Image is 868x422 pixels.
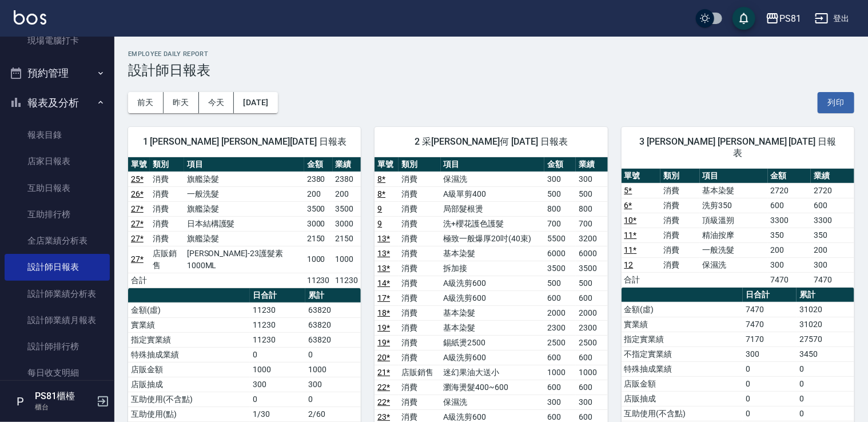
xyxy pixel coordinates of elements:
th: 金額 [544,157,576,172]
h2: Employee Daily Report [128,50,854,58]
a: 設計師業績月報表 [5,307,110,333]
a: 互助排行榜 [5,201,110,228]
td: 7470 [743,317,797,332]
a: 店家日報表 [5,148,110,174]
h5: PS81櫃檯 [35,391,93,402]
td: 一般洗髮 [184,186,304,201]
th: 類別 [399,157,440,172]
td: 店販金額 [128,362,250,377]
button: 報表及分析 [5,88,110,118]
th: 金額 [304,157,333,172]
td: 極致一般爆厚20吋(40束) [441,231,544,246]
td: 消費 [399,290,440,305]
td: 2/60 [305,407,361,421]
td: 1000 [305,362,361,377]
td: 0 [797,391,854,406]
a: 互助日報表 [5,175,110,201]
th: 單號 [128,157,150,172]
td: 7470 [768,272,811,287]
button: PS81 [761,7,806,30]
td: 0 [797,361,854,376]
td: 一般洗髮 [700,242,768,257]
td: 200 [811,242,854,257]
h3: 設計師日報表 [128,62,854,78]
th: 累計 [797,288,854,302]
td: 3500 [333,201,361,216]
table: a dense table [622,169,854,288]
td: 2380 [333,172,361,186]
span: 2 采[PERSON_NAME]何 [DATE] 日報表 [388,136,594,148]
td: 600 [544,290,576,305]
td: 31020 [797,317,854,332]
td: 1000 [576,365,607,380]
td: 700 [576,216,607,231]
td: 200 [333,186,361,201]
td: 3000 [304,216,333,231]
td: 瀏海燙髮400~600 [441,380,544,395]
td: 洗剪350 [700,198,768,213]
td: 旗艦染髮 [184,172,304,186]
td: 11230 [304,273,333,288]
td: 300 [544,172,576,186]
td: A級洗剪600 [441,276,544,290]
th: 業績 [576,157,607,172]
td: 11230 [250,302,305,317]
td: 2300 [544,320,576,335]
td: 消費 [399,380,440,395]
td: 消費 [660,228,700,242]
td: 7470 [743,302,797,317]
td: 0 [743,406,797,421]
td: 600 [811,198,854,213]
td: 指定實業績 [128,332,250,347]
td: 11230 [333,273,361,288]
p: 櫃台 [35,402,93,412]
td: 消費 [399,261,440,276]
td: 600 [576,290,607,305]
td: 特殊抽成業績 [622,361,743,376]
td: 1000 [304,246,333,273]
td: 基本染髮 [441,305,544,320]
td: 金額(虛) [622,302,743,317]
a: 12 [624,260,634,269]
button: 昨天 [164,92,199,113]
a: 全店業績分析表 [5,228,110,254]
a: 現場電腦打卡 [5,27,110,54]
td: 消費 [399,201,440,216]
td: 消費 [399,335,440,350]
td: [PERSON_NAME]-23護髮素1000ML [184,246,304,273]
td: 300 [576,395,607,409]
td: 消費 [150,216,184,231]
td: 2500 [576,335,607,350]
td: 旗艦染髮 [184,231,304,246]
td: 指定實業績 [622,332,743,347]
td: 11230 [250,332,305,347]
td: 店販抽成 [622,391,743,406]
td: 3300 [768,213,811,228]
th: 金額 [768,169,811,184]
td: 金額(虛) [128,302,250,317]
td: 消費 [399,216,440,231]
td: 消費 [660,213,700,228]
td: 店販抽成 [128,377,250,392]
button: 列印 [818,92,854,113]
td: 800 [544,201,576,216]
td: 精油按摩 [700,228,768,242]
td: A級洗剪600 [441,290,544,305]
th: 日合計 [743,288,797,302]
a: 報表目錄 [5,122,110,148]
td: 31020 [797,302,854,317]
td: 特殊抽成業績 [128,347,250,362]
td: 2150 [333,231,361,246]
td: 2720 [811,183,854,198]
td: 消費 [399,305,440,320]
div: P [9,390,32,413]
td: 0 [797,406,854,421]
td: 消費 [399,320,440,335]
td: 27570 [797,332,854,347]
td: 消費 [660,198,700,213]
td: 0 [250,392,305,407]
td: 3300 [811,213,854,228]
td: 350 [768,228,811,242]
th: 類別 [660,169,700,184]
td: 旗艦染髮 [184,201,304,216]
